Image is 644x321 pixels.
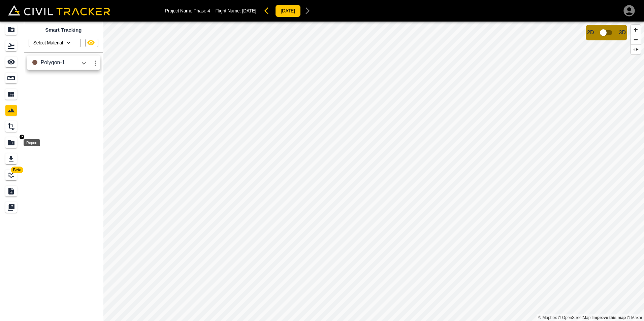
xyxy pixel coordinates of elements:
button: Zoom out [631,35,641,44]
button: Zoom in [631,25,641,35]
button: Reset bearing to north [631,44,641,54]
span: 3D [619,30,626,36]
span: 2D [587,30,594,36]
button: [DATE] [275,5,301,17]
img: Civil Tracker [8,5,110,15]
p: Project Name: Phase 4 [165,8,210,13]
a: OpenStreetMap [558,315,591,320]
a: Map feedback [592,315,626,320]
span: [DATE] [242,8,256,13]
canvas: Map [103,22,644,321]
p: Flight Name: [215,8,256,13]
div: Report [24,139,40,146]
a: Maxar [627,315,642,320]
a: Mapbox [538,315,557,320]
